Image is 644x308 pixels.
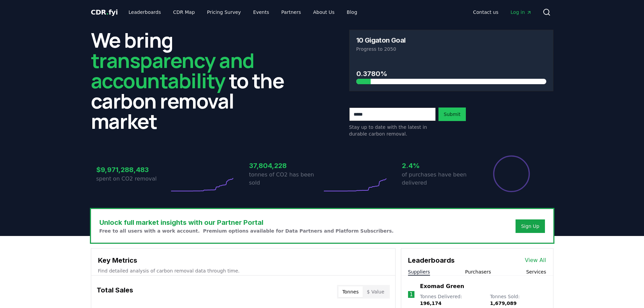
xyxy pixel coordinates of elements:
span: Log in [510,9,531,16]
h3: $9,971,288,483 [96,165,169,175]
button: Suppliers [408,268,430,275]
p: Tonnes Sold : [490,293,546,307]
span: CDR fyi [91,8,118,16]
a: CDR Map [168,6,200,18]
button: Services [526,268,546,275]
p: Progress to 2050 [356,46,546,52]
h3: 10 Gigaton Goal [356,37,406,44]
a: Leaderboards [123,6,166,18]
p: Find detailed analysis of carbon removal data through time. [98,267,388,274]
nav: Main [468,6,537,18]
p: of purchases have been delivered [402,171,475,187]
button: Submit [438,108,466,121]
a: About Us [308,6,340,18]
span: transparency and accountability [91,46,254,94]
a: View All [525,256,546,264]
p: Stay up to date with the latest in durable carbon removal. [349,124,436,137]
a: Log in [505,6,537,18]
a: Events [248,6,275,18]
h3: 0.3780% [356,69,546,79]
a: Sign Up [521,223,539,230]
button: Purchasers [465,268,491,275]
button: Tonnes [338,286,363,297]
nav: Main [123,6,362,18]
p: 1 [409,290,413,299]
button: Sign Up [516,219,545,233]
p: Free to all users with a work account. Premium options available for Data Partners and Platform S... [99,228,394,234]
a: Partners [276,6,306,18]
p: Tonnes Delivered : [420,293,483,307]
a: Blog [341,6,363,18]
p: tonnes of CO2 has been sold [249,171,322,187]
span: 1,679,089 [490,301,517,306]
h3: Key Metrics [98,255,388,265]
h3: Unlock full market insights with our Partner Portal [99,217,394,228]
h2: We bring to the carbon removal market [91,30,295,131]
p: spent on CO2 removal [96,175,169,183]
h3: Total Sales [97,285,133,299]
h3: 2.4% [402,161,475,171]
span: 196,174 [420,301,442,306]
button: $ Value [363,286,388,297]
span: . [106,8,109,16]
a: CDR.fyi [91,7,118,17]
h3: 37,804,228 [249,161,322,171]
a: Contact us [468,6,504,18]
a: Pricing Survey [201,6,246,18]
div: Percentage of sales delivered [493,155,530,193]
a: Exomad Green [420,282,464,290]
h3: Leaderboards [408,255,455,265]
